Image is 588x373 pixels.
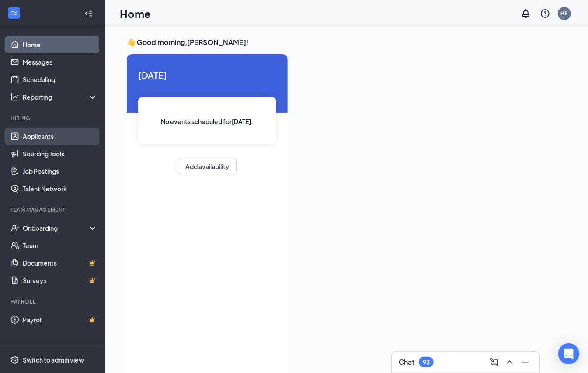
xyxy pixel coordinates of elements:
[10,93,19,101] svg: Analysis
[23,128,97,145] a: Applicants
[10,298,96,305] div: Payroll
[23,93,98,101] div: Reporting
[23,180,97,197] a: Talent Network
[10,356,19,364] svg: Settings
[23,53,97,71] a: Messages
[10,9,18,17] svg: WorkstreamLogo
[138,68,276,82] span: [DATE]
[518,355,532,369] button: Minimize
[487,355,501,369] button: ComposeMessage
[10,114,96,122] div: Hiring
[489,357,499,367] svg: ComposeMessage
[504,357,515,367] svg: ChevronUp
[561,10,568,17] div: HS
[23,254,97,272] a: DocumentsCrown
[23,356,84,364] div: Switch to admin view
[23,145,97,162] a: Sourcing Tools
[23,71,97,88] a: Scheduling
[423,359,430,366] div: 93
[84,9,93,18] svg: Collapse
[520,357,531,367] svg: Minimize
[521,8,531,19] svg: Notifications
[161,117,254,126] span: No events scheduled for [DATE] .
[127,38,566,47] h3: 👋 Good morning, [PERSON_NAME] !
[23,224,90,232] div: Onboarding
[120,6,151,21] h1: Home
[503,355,517,369] button: ChevronUp
[23,237,97,254] a: Team
[23,311,97,328] a: PayrollCrown
[10,224,19,232] svg: UserCheck
[23,162,97,180] a: Job Postings
[23,36,97,53] a: Home
[178,158,237,175] button: Add availability
[10,206,96,214] div: Team Management
[558,343,579,364] div: Open Intercom Messenger
[23,272,97,289] a: SurveysCrown
[399,357,414,367] h3: Chat
[540,8,550,19] svg: QuestionInfo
